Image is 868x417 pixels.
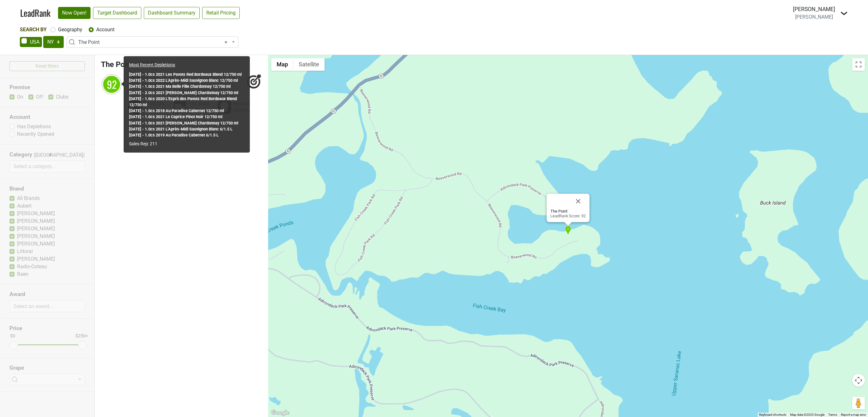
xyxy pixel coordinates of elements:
button: Show satellite imagery [293,58,325,71]
label: Geography [58,26,82,33]
div: 92 [102,75,121,94]
label: Account [96,26,114,33]
a: Terms (opens in new tab) [828,413,837,416]
div: The Point [565,226,571,236]
a: Report a map error [841,413,866,416]
div: LeadRank Score: 92 [550,209,586,218]
li: [DATE] - 2.0cs 2021 [PERSON_NAME] Chardonnay 12/750 ml [129,90,244,96]
button: Keyboard shortcuts [759,413,786,417]
li: [DATE] - 1.0cs 2020 L'Esprit des Pavots Red Bordeaux Blend 12/750 ml [129,96,244,108]
li: [DATE] - 1.0cs 2021 L'Après-Midi Sauvignon Blanc 6/1.5 L [129,126,244,132]
li: [DATE] - 1.0cs 2021 [PERSON_NAME] Chardonnay 12/750 ml [129,120,244,126]
li: [DATE] - 1.0cs 2021 Le Caprice Pinot Noir 12/750 ml [129,114,244,120]
button: Map camera controls [852,374,865,387]
span: [PERSON_NAME] [795,14,833,20]
li: [DATE] - 1.0cs 2018 Au Paradise Cabernet 12/750 ml [129,108,244,114]
p: Sales Rep: 211 [129,141,244,147]
a: Dashboard Summary [144,7,200,19]
li: [DATE] - 1.0cs 2022 L'Après-Midi Sauvignon Blanc 12/750 ml [129,77,244,83]
a: Target Dashboard [93,7,141,19]
button: Show street map [271,58,293,71]
button: Close [571,194,586,209]
img: Dropdown Menu [840,9,848,17]
a: Open this area in Google Maps (opens a new window) [270,409,290,417]
a: Now Open! [58,7,91,19]
button: Toggle fullscreen view [852,58,865,71]
span: Map data ©2025 Google [790,413,824,416]
b: The Point [550,209,567,214]
button: Drag Pegman onto the map to open Street View [852,397,865,409]
img: Google [270,409,290,417]
li: [DATE] - 1.0cs 2021 Les Pavots Red Bordeaux Blend 12/750 ml [129,71,244,77]
li: [DATE] - 1.0cs 2019 Au Paradise Cabernet 6/1.5 L [129,132,244,138]
span: The Point [67,36,238,48]
span: The Point [78,39,231,46]
a: Retail Pricing [202,7,240,19]
div: [PERSON_NAME] [793,5,835,13]
u: Most Recent Depletions [129,62,175,67]
span: The Point [101,60,133,69]
a: LeadRank [20,6,50,20]
span: Remove all items [225,39,227,46]
li: [DATE] - 1.0cs 2021 Ma Belle Fille Chardonnay 12/750 ml [129,83,244,89]
span: Search By [20,27,47,33]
